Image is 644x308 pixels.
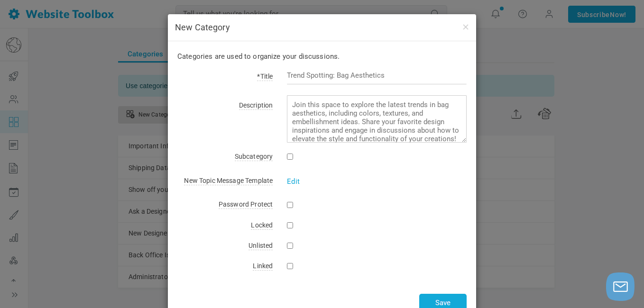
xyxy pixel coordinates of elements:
[239,101,273,110] span: Description
[253,262,273,271] span: Linked
[287,66,467,84] input: Trend Spotting: Bag Aesthetics
[251,221,273,230] span: Locked
[177,51,467,62] p: Categories are used to organize your discussions.
[219,200,273,209] span: Password Protect
[235,153,273,161] span: Subcategory
[175,21,469,34] h4: New Category
[257,72,273,81] span: *Title
[287,177,300,186] a: Edit
[184,177,273,185] span: New Topic Message Template
[606,272,635,301] button: Launch chat
[248,242,273,250] span: Unlisted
